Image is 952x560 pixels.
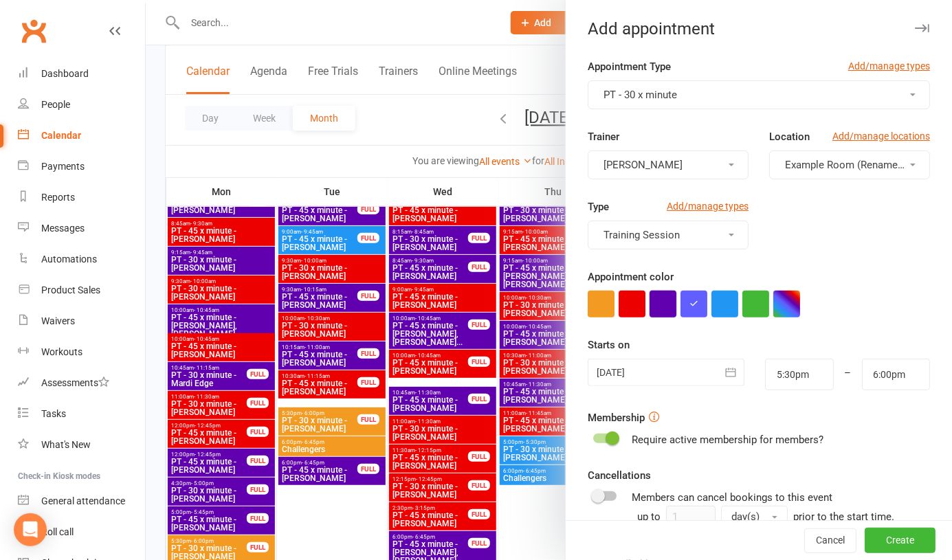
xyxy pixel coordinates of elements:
div: Automations [41,254,97,265]
div: People [41,99,70,110]
label: Type [588,199,609,215]
div: Tasks [41,408,66,419]
div: Roll call [41,526,74,537]
button: Training Session [588,221,749,249]
span: Training Session [604,229,680,241]
label: Trainer [588,128,619,145]
a: Waivers [18,306,145,337]
a: Payments [18,151,145,182]
div: Require active membership for members? [632,432,823,448]
a: Add/manage locations [832,128,930,144]
label: Appointment Type [588,58,671,75]
div: Calendar [41,130,81,141]
div: What's New [41,439,91,450]
a: Clubworx [16,14,51,48]
a: People [18,89,145,120]
div: – [833,359,863,390]
div: Add appointment [566,19,952,38]
a: Product Sales [18,275,145,306]
div: Reports [41,192,75,203]
a: Messages [18,213,145,244]
button: PT - 30 x minute [588,80,930,109]
a: Roll call [18,517,145,548]
a: General attendance kiosk mode [18,486,145,517]
button: [PERSON_NAME] [588,150,749,179]
a: Tasks [18,399,145,429]
div: Open Intercom Messenger [14,513,47,546]
a: What's New [18,429,145,460]
a: Automations [18,244,145,275]
label: Membership [588,410,645,426]
a: Add/manage types [667,199,749,214]
div: Product Sales [41,284,100,295]
label: Location [769,128,810,145]
div: General attendance [41,495,125,506]
label: Cancellations [588,467,651,484]
div: Workouts [41,346,82,357]
div: Dashboard [41,68,89,79]
a: Calendar [18,120,145,151]
button: Cancel [804,528,856,553]
a: Assessments [18,368,145,399]
div: Payments [41,161,85,172]
div: Messages [41,223,85,234]
a: Workouts [18,337,145,368]
button: day(s) [721,506,788,528]
div: up to [637,506,788,528]
span: PT - 30 x minute [604,89,677,101]
button: Create [865,528,936,553]
div: Assessments [41,377,109,388]
a: Reports [18,182,145,213]
span: Example Room (Rename me!) [785,159,921,171]
a: Add/manage types [848,58,930,74]
div: Waivers [41,315,75,326]
div: Members can cancel bookings to this event [632,489,930,528]
span: day(s) [731,511,760,523]
label: Appointment color [588,269,674,285]
span: [PERSON_NAME] [604,159,683,171]
button: Example Room (Rename me!) [769,150,930,179]
span: prior to the start time. [793,511,894,523]
a: Dashboard [18,58,145,89]
label: Starts on [588,337,630,353]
